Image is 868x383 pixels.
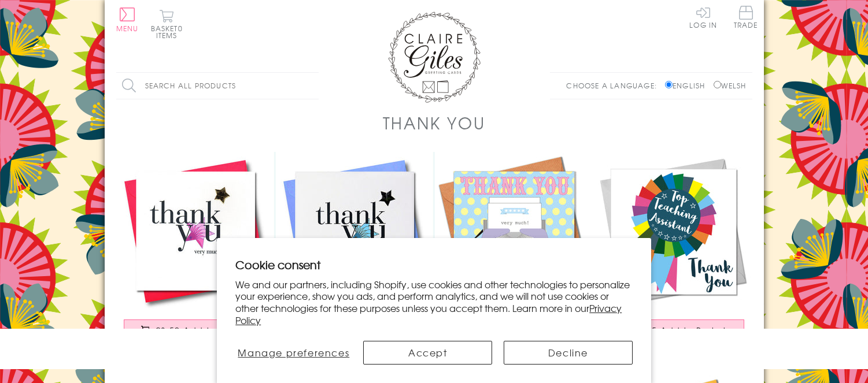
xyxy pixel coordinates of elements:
[124,319,267,341] button: £3.50 Add to Basket
[116,73,319,99] input: Search all products
[307,73,319,99] input: Search
[238,345,349,359] span: Manage preferences
[593,152,752,311] img: Thank You Teaching Assistant Card, Rosette, Embellished with a colourful tassel
[665,81,673,88] input: English
[434,152,593,311] img: Thank You Card, Typewriter, Thank You Very Much!
[275,152,434,311] img: Thank You Card, Blue Star, Thank You Very Much, Embellished with a padded star
[235,278,633,326] p: We and our partners, including Shopify, use cookies and other technologies to personalize your ex...
[363,341,492,365] button: Accept
[504,341,633,365] button: Decline
[156,325,250,336] span: £3.50 Add to Basket
[383,111,486,135] h1: Thank You
[714,80,747,91] label: Welsh
[235,341,352,365] button: Manage preferences
[665,80,711,91] label: English
[734,6,758,28] span: Trade
[116,152,275,352] a: Thank You Card, Pink Star, Thank You Very Much, Embellished with a padded star £3.50 Add to Basket
[601,319,744,341] button: £3.75 Add to Basket
[593,152,752,352] a: Thank You Teaching Assistant Card, Rosette, Embellished with a colourful tassel £3.75 Add to Basket
[689,6,717,28] a: Log In
[116,23,139,34] span: Menu
[151,9,183,39] button: Basket0 items
[235,256,633,273] h2: Cookie consent
[156,23,183,40] span: 0 items
[566,80,663,91] p: Choose a language:
[388,12,481,103] img: Claire Giles Greetings Cards
[434,152,593,352] a: Thank You Card, Typewriter, Thank You Very Much! £3.50 Add to Basket
[116,8,139,32] button: Menu
[633,325,727,336] span: £3.75 Add to Basket
[714,81,721,88] input: Welsh
[275,152,434,352] a: Thank You Card, Blue Star, Thank You Very Much, Embellished with a padded star £3.50 Add to Basket
[116,152,275,311] img: Thank You Card, Pink Star, Thank You Very Much, Embellished with a padded star
[235,301,622,327] a: Privacy Policy
[734,6,758,31] a: Trade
